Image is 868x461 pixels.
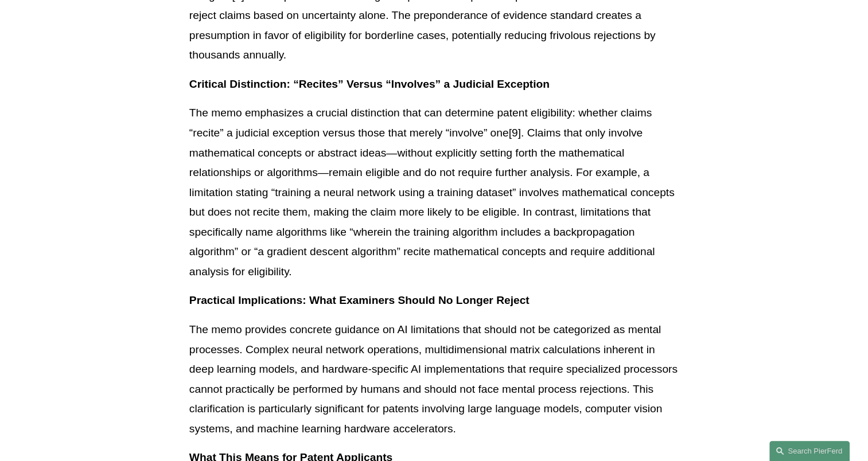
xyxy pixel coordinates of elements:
a: Search this site [769,441,850,461]
strong: Practical Implications: What Examiners Should No Longer Reject [189,294,530,306]
strong: Critical Distinction: “Recites” Versus “Involves” a Judicial Exception [189,78,550,90]
p: The memo provides concrete guidance on AI limitations that should not be categorized as mental pr... [189,320,679,439]
p: The memo emphasizes a crucial distinction that can determine patent eligibility: whether claims “... [189,103,679,282]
